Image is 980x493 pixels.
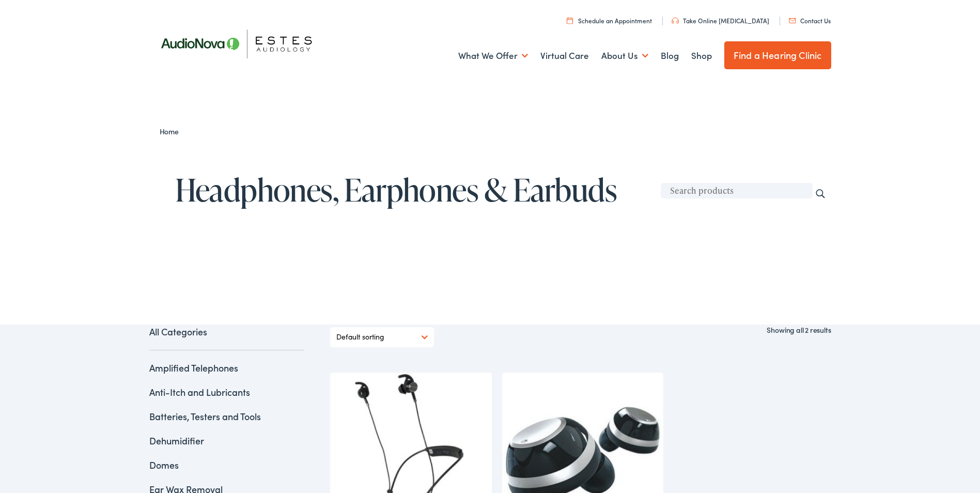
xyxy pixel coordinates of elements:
[149,325,304,350] a: All Categories
[149,361,238,374] a: Amplified Telephones
[149,458,179,471] a: Domes
[601,37,648,75] a: About Us
[149,410,261,423] a: Batteries, Testers and Tools
[815,188,826,199] input: Search
[661,37,679,75] a: Blog
[567,17,573,24] img: utility icon
[175,173,831,207] h1: Headphones, Earphones & Earbuds
[691,37,712,75] a: Shop
[540,37,589,75] a: Virtual Care
[789,18,796,23] img: utility icon
[160,126,184,136] a: Home
[149,386,250,398] a: Anti-Itch and Lubricants
[661,183,813,198] input: Search products
[458,37,528,75] a: What We Offer
[767,325,831,335] p: Showing all 2 results
[789,16,831,25] a: Contact Us
[672,18,679,24] img: utility icon
[724,41,831,69] a: Find a Hearing Clinic
[336,327,428,347] select: Shop order
[672,16,769,25] a: Take Online [MEDICAL_DATA]
[567,16,652,25] a: Schedule an Appointment
[149,434,204,447] a: Dehumidifier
